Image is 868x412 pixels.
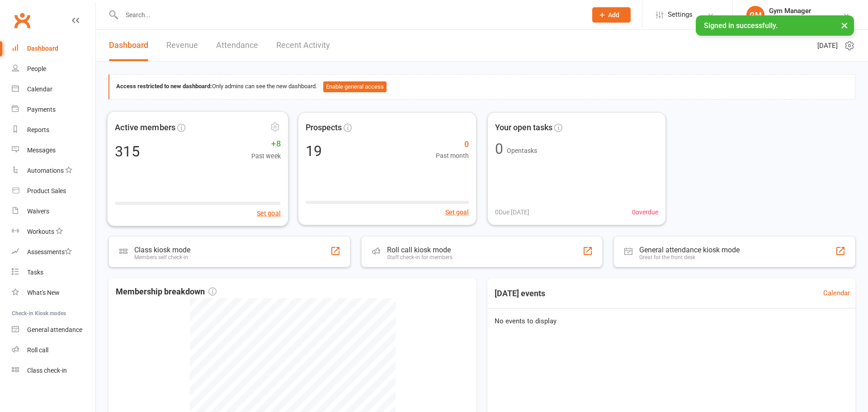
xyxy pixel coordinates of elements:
a: Recent Activity [276,30,330,61]
div: General attendance [27,326,82,333]
div: Messages [27,147,56,154]
a: Assessments [12,242,95,262]
span: Past month [436,151,469,161]
span: Your open tasks [495,121,552,134]
span: [DATE] [817,40,838,51]
a: Clubworx [11,9,33,32]
a: Attendance [216,30,258,61]
a: Calendar [823,288,850,298]
div: Product Sales [27,187,66,194]
div: Reports [27,126,49,133]
span: Signed in successfully. [704,21,778,30]
div: Only admins can see the new dashboard. [116,81,848,92]
div: Genisys Gym [769,15,811,23]
span: Past week [251,151,281,161]
a: Calendar [12,79,95,99]
span: Membership breakdown [116,285,217,298]
strong: Access restricted to new dashboard: [116,83,212,90]
span: 0 [436,138,469,151]
div: Staff check-in for members [387,254,453,260]
input: Search... [119,9,580,21]
a: Reports [12,120,95,140]
a: Messages [12,140,95,161]
a: Revenue [166,30,198,61]
span: Prospects [306,121,342,134]
a: General attendance kiosk mode [12,320,95,340]
span: Active members [115,120,175,133]
a: Payments [12,99,95,120]
a: Waivers [12,201,95,222]
a: Dashboard [109,30,148,61]
div: People [27,65,46,72]
a: Workouts [12,222,95,242]
div: Dashboard [27,45,58,52]
div: Roll call kiosk mode [387,246,453,254]
div: Roll call [27,346,48,354]
div: Payments [27,106,56,113]
div: Class kiosk mode [134,246,190,254]
a: Product Sales [12,181,95,201]
button: Set goal [257,208,281,218]
a: Tasks [12,262,95,283]
a: Automations [12,161,95,181]
div: What's New [27,289,60,296]
div: Workouts [27,228,54,235]
div: Members self check-in [134,254,190,260]
h3: [DATE] events [487,285,552,302]
a: What's New [12,283,95,303]
div: GM [746,6,764,24]
div: Automations [27,167,64,174]
a: Class kiosk mode [12,360,95,381]
span: Open tasks [507,147,537,154]
a: People [12,59,95,79]
span: 0 Due [DATE] [495,207,529,217]
div: 19 [306,144,322,158]
button: Add [592,7,631,23]
div: Assessments [27,248,72,256]
div: Calendar [27,85,52,93]
span: 0 overdue [632,207,658,217]
span: Settings [668,5,693,25]
div: Great for the front desk [639,254,740,260]
a: Dashboard [12,38,95,59]
div: Gym Manager [769,7,811,15]
div: 0 [495,142,503,156]
div: Tasks [27,269,43,276]
div: No events to display [484,308,859,334]
div: 315 [115,143,140,158]
span: Add [608,11,619,19]
button: Set goal [445,207,469,217]
div: General attendance kiosk mode [639,246,740,254]
button: × [836,15,853,35]
a: Roll call [12,340,95,360]
button: Enable general access [323,81,387,92]
div: Waivers [27,208,49,215]
span: +8 [251,137,281,150]
div: Class check-in [27,367,67,374]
